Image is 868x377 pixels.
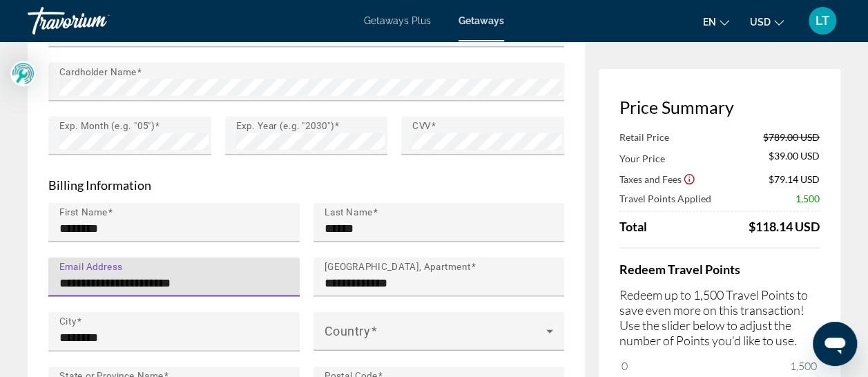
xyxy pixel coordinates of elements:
[619,172,695,186] button: Show Taxes and Fees breakdown
[325,324,371,338] mat-label: Country
[619,173,682,185] span: Taxes and Fees
[619,287,820,348] p: Redeem up to 1,500 Travel Points to save even more on this transaction! Use the slider below to a...
[236,120,334,131] mat-label: Exp. Year (e.g. "2030")
[364,15,431,26] a: Getaways Plus
[749,219,820,234] div: $118.14 USD
[795,193,820,204] span: 1,500
[59,206,108,217] mat-label: First Name
[769,150,820,165] span: $39.00 USD
[59,261,122,272] mat-label: Email Address
[769,173,820,185] span: $79.14 USD
[619,262,820,277] h4: Redeem Travel Points
[619,358,630,374] span: 0
[703,12,729,32] button: Change language
[750,12,784,32] button: Change currency
[412,120,431,131] mat-label: CVV
[683,173,695,185] button: Show Taxes and Fees disclaimer
[459,15,504,26] a: Getaways
[619,153,665,164] span: Your Price
[813,322,857,366] iframe: Button to launch messaging window
[59,120,155,131] mat-label: Exp. Month (e.g. "05")
[59,66,137,77] mat-label: Cardholder Name
[619,219,647,234] span: Total
[48,177,564,193] p: Billing Information
[788,358,819,374] span: 1,500
[325,261,471,272] mat-label: [GEOGRAPHIC_DATA], Apartment
[59,316,77,327] mat-label: City
[619,97,820,117] h3: Price Summary
[804,6,840,35] button: User Menu
[619,131,669,143] span: Retail Price
[750,17,771,28] span: USD
[763,131,820,143] span: $789.00 USD
[816,14,829,28] span: LT
[703,17,716,28] span: en
[619,193,711,204] span: Travel Points Applied
[325,206,373,217] mat-label: Last Name
[28,3,166,39] a: Travorium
